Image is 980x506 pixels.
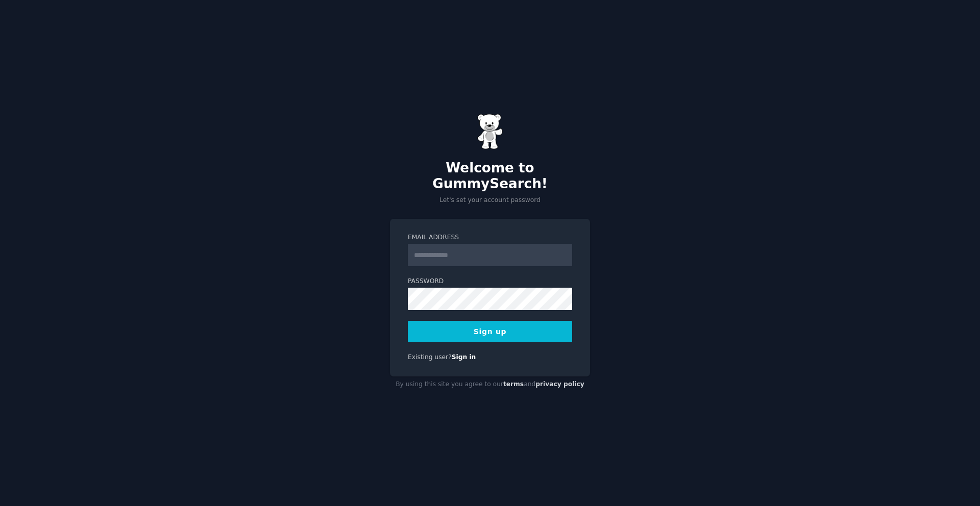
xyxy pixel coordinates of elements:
label: Email Address [408,233,572,242]
span: Existing user? [408,353,452,361]
label: Password [408,277,572,286]
a: privacy policy [535,381,584,388]
div: By using this site you agree to our and [390,376,590,393]
p: Let's set your account password [390,196,590,205]
img: Gummy Bear [477,114,503,149]
button: Sign up [408,321,572,342]
a: Sign in [452,353,476,361]
h2: Welcome to GummySearch! [390,160,590,192]
a: terms [503,381,524,388]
